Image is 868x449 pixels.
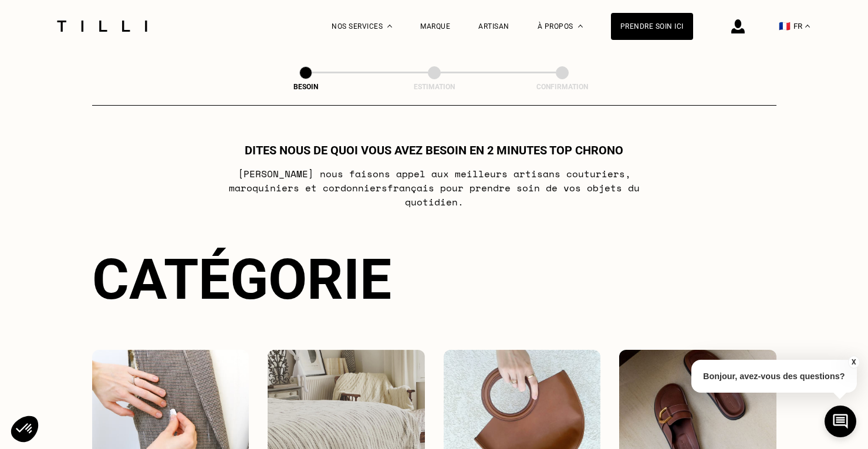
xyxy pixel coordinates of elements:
div: Besoin [247,83,364,91]
img: icône connexion [731,19,745,33]
a: Marque [420,22,450,31]
p: Bonjour, avez-vous des questions? [691,360,857,393]
div: Confirmation [504,83,621,91]
p: [PERSON_NAME] nous faisons appel aux meilleurs artisans couturiers , maroquiniers et cordonniers ... [201,167,667,209]
img: Logo du service de couturière Tilli [53,21,151,32]
img: menu déroulant [805,25,810,28]
span: 🇫🇷 [779,21,791,32]
button: X [847,356,859,369]
a: Prendre soin ici [611,13,693,40]
a: Artisan [478,22,509,31]
img: Menu déroulant à propos [578,25,583,28]
div: Estimation [376,83,493,91]
div: Catégorie [92,247,776,312]
h1: Dites nous de quoi vous avez besoin en 2 minutes top chrono [245,143,623,157]
img: Menu déroulant [387,25,392,28]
